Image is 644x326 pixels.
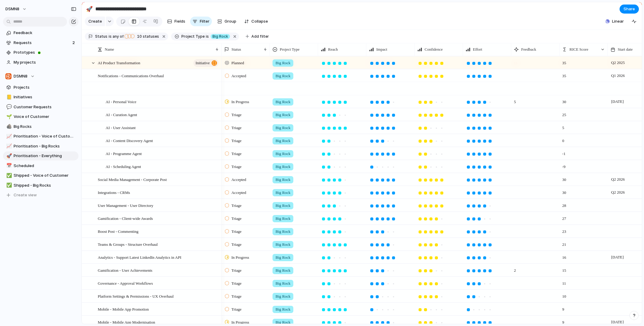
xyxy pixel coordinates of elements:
[6,94,11,101] div: 📒
[618,46,633,52] span: Start date
[98,305,149,312] span: Mobile - Mobile App Promotion
[3,28,78,37] a: Feedback
[560,264,569,274] span: 15
[135,34,159,39] span: statuses
[3,181,78,190] div: ✅Shipped - Big Rocks
[276,138,290,144] span: Big Rock
[14,104,76,110] span: Customer Requests
[425,46,443,52] span: Confidence
[98,59,140,66] span: AI Product Transformation
[212,34,228,39] span: Big Rock
[521,46,536,52] span: Feedback
[14,40,71,46] span: Requests
[14,192,37,198] span: Create view
[560,122,567,131] span: 5
[603,17,626,26] button: Linear
[560,109,569,118] span: 25
[231,138,241,144] span: Triage
[3,103,78,112] div: 💬Customer Requests
[3,122,78,131] a: 🪨Big Rocks
[6,123,11,130] div: 🪨
[181,34,205,39] span: Project Type
[560,238,569,248] span: 21
[5,182,11,188] button: ✅
[276,280,290,286] span: Big Rock
[84,4,94,14] button: 🚀
[473,46,482,52] span: Effort
[610,254,625,261] span: [DATE]
[276,112,290,118] span: Big Rock
[231,306,241,312] span: Triage
[3,48,78,57] a: Prototypes
[5,114,11,120] button: 🌱
[14,133,76,139] span: Prioritisation - Voice of Customer
[98,72,164,79] span: Notifications - Communications Overhaul
[610,98,625,105] span: [DATE]
[560,303,567,312] span: 9
[560,316,567,325] span: 9
[14,153,76,159] span: Prioritisation - Everything
[124,33,160,40] button: 10 statuses
[98,267,152,274] span: Gamification - User Achievements
[231,46,241,52] span: Status
[14,143,76,149] span: Prioritisation - Big Rocks
[560,212,569,222] span: 27
[98,215,153,222] span: Gamification - Client-wide Awards
[560,251,569,261] span: 16
[95,34,107,39] span: Status
[196,59,210,67] span: initiative
[276,229,290,235] span: Big Rock
[214,17,239,26] button: Group
[5,133,11,139] button: 📈
[206,34,209,39] span: is
[231,255,249,261] span: In Progress
[14,114,76,120] span: Voice of Customer
[3,171,78,180] a: ✅Shipped - Voice of Customer
[98,293,174,299] span: Platform Settings & Permissions - UX Overhaul
[231,267,241,274] span: Triage
[6,143,11,150] div: 📈
[376,46,387,52] span: Impact
[231,190,246,196] span: Accepted
[112,34,123,39] span: any of
[14,182,76,188] span: Shipped - Big Rocks
[106,163,141,170] span: AI - Scheduling Agent
[276,190,290,196] span: Big Rock
[231,216,241,222] span: Triage
[190,17,212,26] button: Filter
[72,40,76,46] span: 2
[3,142,78,151] div: 📈Prioritisation - Big Rocks
[3,161,78,170] a: 📅Scheduled
[3,151,78,160] div: 🚀Prioritisation - Everything
[205,33,210,40] button: is
[98,280,153,286] span: Governance - Approval Workflows
[3,93,78,102] div: 📒Initiatives
[105,46,114,52] span: Name
[231,280,241,286] span: Triage
[14,59,76,65] span: My projects
[276,99,290,105] span: Big Rock
[5,6,19,12] span: DSMN8
[165,17,188,26] button: Fields
[98,202,153,209] span: User Management - User Directory
[98,241,158,248] span: Teams & Groups - Structure Overhaul
[560,290,569,299] span: 10
[98,254,181,261] span: Analytics - Support Latest LinkedIn Analytics in API
[610,176,626,183] span: Q2 2026
[109,34,112,39] span: is
[231,242,241,248] span: Triage
[86,5,93,13] div: 🚀
[560,70,569,79] span: 35
[98,176,167,183] span: Social Media Management - Corporate Post
[276,255,290,261] span: Big Rock
[14,163,76,169] span: Scheduled
[85,17,105,26] button: Create
[276,177,290,183] span: Big Rock
[231,293,241,299] span: Triage
[276,125,290,131] span: Big Rock
[14,73,27,79] span: DSMN8
[620,5,639,14] button: Share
